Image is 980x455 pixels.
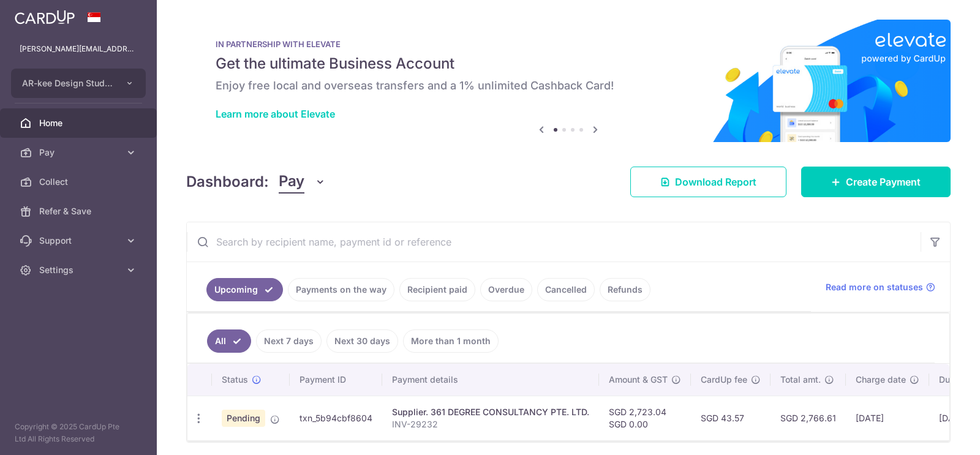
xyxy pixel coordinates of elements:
[256,329,322,353] a: Next 7 days
[187,222,921,261] input: Search by recipient name, payment id or reference
[290,396,382,440] td: txn_5b94cbf8604
[630,167,786,197] a: Download Report
[326,329,398,353] a: Next 30 days
[846,396,929,440] td: [DATE]
[216,54,921,73] h5: Get the ultimate Business Account
[691,396,771,440] td: SGD 43.57
[771,396,846,440] td: SGD 2,766.61
[186,20,951,142] img: Renovation banner
[599,396,691,440] td: SGD 2,723.04 SGD 0.00
[22,77,113,89] span: AR-kee Design Studio Pte Ltd
[39,205,120,217] span: Refer & Save
[279,170,304,194] span: Pay
[290,364,382,396] th: Payment ID
[222,410,265,427] span: Pending
[207,329,251,353] a: All
[39,117,120,129] span: Home
[39,176,120,188] span: Collect
[403,329,499,353] a: More than 1 month
[701,374,747,386] span: CardUp fee
[11,69,146,98] button: AR-kee Design Studio Pte Ltd
[279,170,326,194] button: Pay
[216,78,921,93] h6: Enjoy free local and overseas transfers and a 1% unlimited Cashback Card!
[480,278,532,301] a: Overdue
[186,171,269,193] h4: Dashboard:
[399,278,475,301] a: Recipient paid
[600,278,650,301] a: Refunds
[39,264,120,276] span: Settings
[216,39,921,49] p: IN PARTNERSHIP WITH ELEVATE
[392,406,589,418] div: Supplier. 361 DEGREE CONSULTANCY PTE. LTD.
[537,278,595,301] a: Cancelled
[826,281,935,293] a: Read more on statuses
[39,146,120,159] span: Pay
[826,281,923,293] span: Read more on statuses
[675,175,756,189] span: Download Report
[801,167,951,197] a: Create Payment
[382,364,599,396] th: Payment details
[206,278,283,301] a: Upcoming
[392,418,589,431] p: INV-29232
[15,10,75,24] img: CardUp
[222,374,248,386] span: Status
[216,108,335,120] a: Learn more about Elevate
[609,374,668,386] span: Amount & GST
[20,43,137,55] p: [PERSON_NAME][EMAIL_ADDRESS][PERSON_NAME][DOMAIN_NAME]
[780,374,821,386] span: Total amt.
[288,278,394,301] a: Payments on the way
[846,175,921,189] span: Create Payment
[39,235,120,247] span: Support
[939,374,976,386] span: Due date
[856,374,906,386] span: Charge date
